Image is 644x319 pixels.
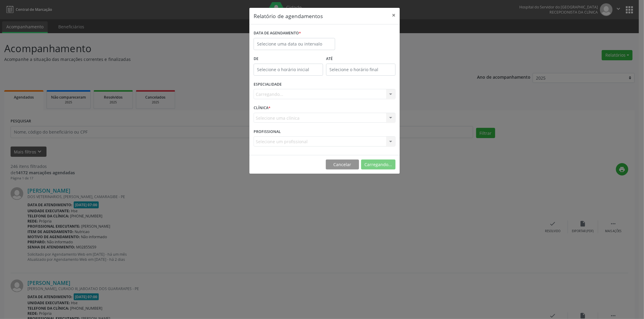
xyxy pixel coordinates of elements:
input: Selecione uma data ou intervalo [254,38,335,50]
label: ATÉ [326,54,396,64]
label: PROFISSIONAL [254,127,281,136]
label: CLÍNICA [254,103,271,113]
input: Selecione o horário inicial [254,64,323,76]
button: Close [388,8,400,23]
label: ESPECIALIDADE [254,80,282,89]
h5: Relatório de agendamentos [254,12,323,20]
button: Carregando... [361,159,396,170]
label: DATA DE AGENDAMENTO [254,29,301,38]
input: Selecione o horário final [326,64,396,76]
button: Cancelar [326,159,359,170]
label: De [254,54,323,64]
